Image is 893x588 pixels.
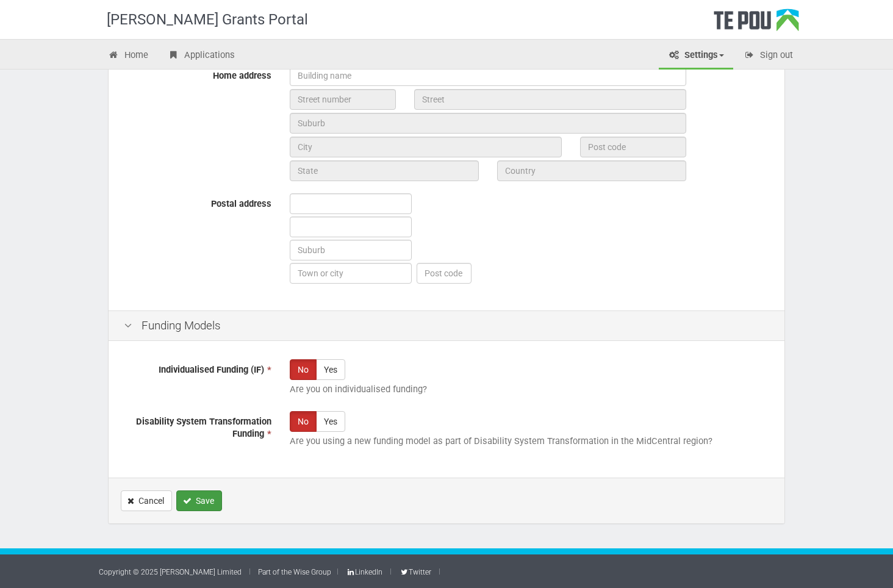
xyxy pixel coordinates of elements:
input: Suburb [290,240,412,260]
input: Suburb [290,113,686,134]
input: Post code [417,263,472,284]
label: Yes [316,411,345,432]
label: Yes [316,359,345,380]
input: Town or city [290,263,412,284]
span: Postal address [211,198,271,209]
a: Home [99,43,157,70]
a: Twitter [399,568,431,576]
input: Street [414,89,686,110]
label: No [290,411,317,432]
input: Building name [290,65,686,86]
a: Cancel [121,490,172,511]
div: Te Pou Logo [714,9,799,39]
a: Applications [159,43,244,70]
label: No [290,359,317,380]
span: Individualised Funding (IF) [159,364,264,375]
a: Settings [659,43,733,70]
input: Street number [290,89,396,110]
div: Funding Models [109,310,784,342]
a: Copyright © 2025 [PERSON_NAME] Limited [99,568,242,576]
span: Disability System Transformation Funding [136,416,271,440]
input: State [290,160,479,181]
a: Sign out [734,43,802,70]
a: Part of the Wise Group [258,568,331,576]
input: Country [497,160,686,181]
p: Are you using a new funding model as part of Disability System Transformation in the MidCentral r... [290,435,769,448]
button: Save [176,490,222,511]
label: Home address [115,65,281,82]
a: LinkedIn [346,568,382,576]
p: Are you on individualised funding? [290,383,769,396]
input: Post code [580,137,686,157]
input: City [290,137,562,157]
